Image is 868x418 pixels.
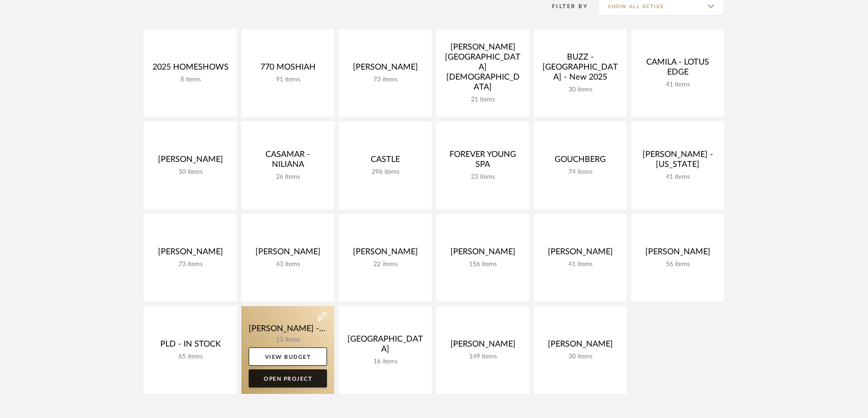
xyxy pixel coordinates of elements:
[249,150,327,173] div: CASAMAR - NILIANA
[444,339,522,353] div: [PERSON_NAME]
[541,52,619,86] div: BUZZ - [GEOGRAPHIC_DATA] - New 2025
[346,62,424,76] div: [PERSON_NAME]
[346,334,424,358] div: [GEOGRAPHIC_DATA]
[444,353,522,361] div: 149 items
[151,62,230,76] div: 2025 HOMESHOWS
[540,2,588,11] div: Filter By
[346,155,424,168] div: CASTLE
[638,247,717,261] div: [PERSON_NAME]
[638,81,717,89] div: 41 items
[444,247,522,261] div: [PERSON_NAME]
[638,150,717,173] div: [PERSON_NAME] - [US_STATE]
[638,173,717,181] div: 41 items
[444,150,522,173] div: FOREVER YOUNG SPA
[249,62,327,76] div: 770 MOSHIAH
[249,347,327,366] a: View Budget
[346,76,424,84] div: 73 items
[346,261,424,268] div: 22 items
[444,96,522,104] div: 21 items
[249,247,327,261] div: [PERSON_NAME]
[541,247,619,261] div: [PERSON_NAME]
[346,247,424,261] div: [PERSON_NAME]
[346,358,424,366] div: 16 items
[151,339,230,353] div: PLD - IN STOCK
[541,168,619,176] div: 74 items
[151,155,230,168] div: [PERSON_NAME]
[151,168,230,176] div: 50 items
[541,86,619,94] div: 30 items
[541,339,619,353] div: [PERSON_NAME]
[346,168,424,176] div: 296 items
[151,76,230,84] div: 8 items
[638,261,717,268] div: 56 items
[541,155,619,168] div: GOUCHBERG
[249,261,327,268] div: 43 items
[249,173,327,181] div: 26 items
[638,57,717,81] div: CAMILA - LOTUS EDGE
[541,353,619,361] div: 30 items
[444,261,522,268] div: 156 items
[541,261,619,268] div: 41 items
[151,261,230,268] div: 73 items
[249,369,327,388] a: Open Project
[249,76,327,84] div: 91 items
[151,353,230,361] div: 65 items
[444,173,522,181] div: 23 items
[151,247,230,261] div: [PERSON_NAME]
[444,42,522,96] div: [PERSON_NAME][GEOGRAPHIC_DATA][DEMOGRAPHIC_DATA]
